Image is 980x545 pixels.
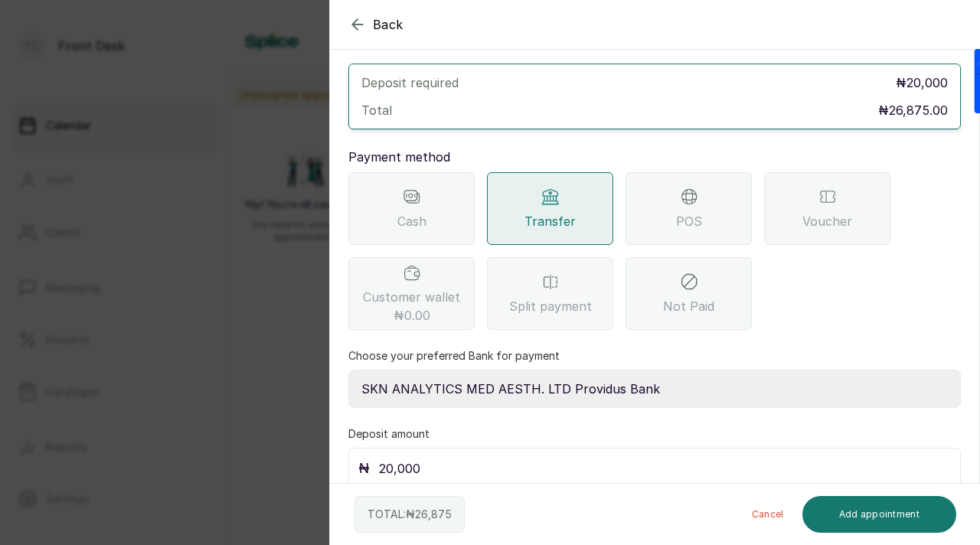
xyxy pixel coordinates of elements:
label: Deposit amount [348,426,430,442]
span: Customer wallet [363,288,460,325]
button: Cancel [740,496,796,533]
p: Total [361,101,392,119]
p: TOTAL: ₦ [367,507,452,522]
span: ₦0.00 [394,306,430,325]
button: Back [348,15,403,34]
p: Deposit required [361,73,459,92]
label: Choose your preferred Bank for payment [348,348,560,364]
button: Add appointment [802,496,957,533]
span: POS [676,212,702,230]
span: 26,875 [415,507,452,521]
p: ₦ [896,73,948,92]
span: Voucher [802,212,852,230]
span: Not Paid [663,297,714,315]
span: Back [373,15,403,34]
input: 20,000 [379,458,951,479]
span: Cash [397,212,426,230]
span: Transfer [524,212,576,230]
p: ₦26,875.00 [878,101,948,119]
span: Split payment [509,297,592,315]
span: 20,000 [906,75,948,90]
p: Payment method [348,148,961,166]
p: ₦ [358,458,370,479]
